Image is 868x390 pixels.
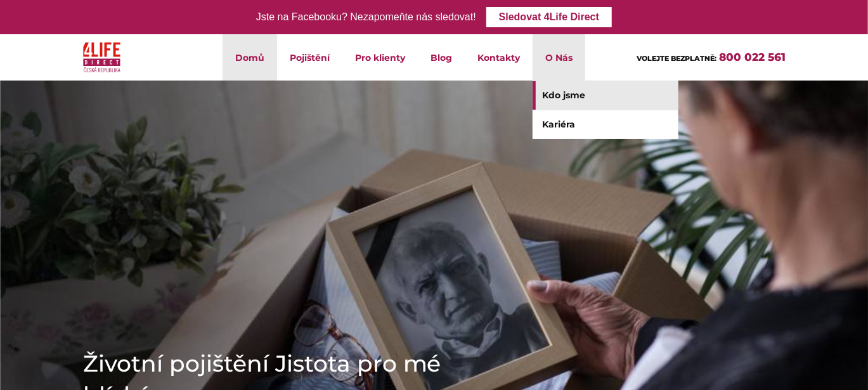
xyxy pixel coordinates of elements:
a: Domů [223,34,277,81]
img: 4Life Direct Česká republika logo [83,39,121,75]
a: Kontakty [465,34,533,81]
a: Kdo jsme [533,81,678,110]
a: 800 022 561 [720,51,786,63]
a: Kariéra [533,110,678,139]
span: VOLEJTE BEZPLATNĚ: [637,54,717,63]
div: Jste na Facebooku? Nezapomeňte nás sledovat! [256,8,476,27]
a: Sledovat 4Life Direct [486,7,612,27]
a: Blog [418,34,465,81]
